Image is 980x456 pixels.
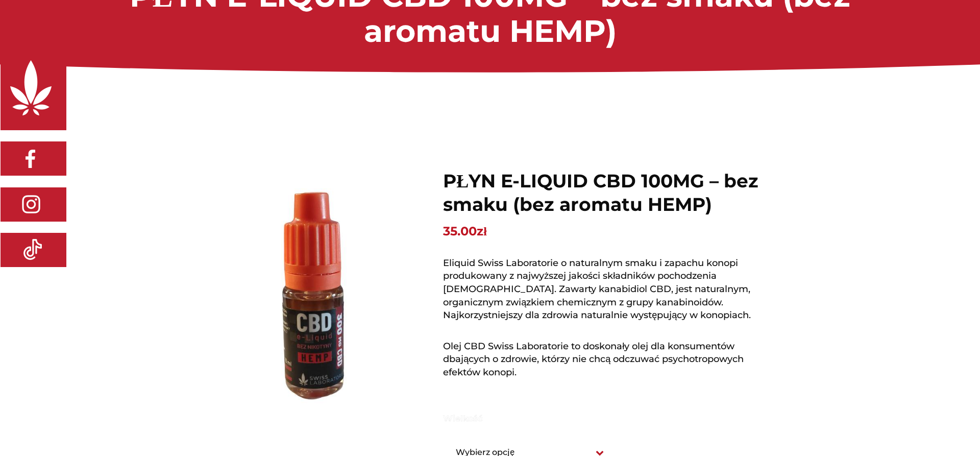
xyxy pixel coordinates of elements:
p: Olej CBD Swiss Laboratorie to doskonały olej dla konsumentów dbających o zdrowie, którzy nie chcą... [443,340,783,379]
p: Eliquid Swiss Laboratorie o naturalnym smaku i zapachu konopi produkowany z najwyższej jakości sk... [443,257,783,322]
span: zł [477,224,487,238]
label: Wielkość [443,413,783,425]
bdi: 35.00 [443,224,487,238]
h1: PŁYN E-LIQUID CBD 100MG – bez smaku (bez aromatu HEMP) [443,169,783,217]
